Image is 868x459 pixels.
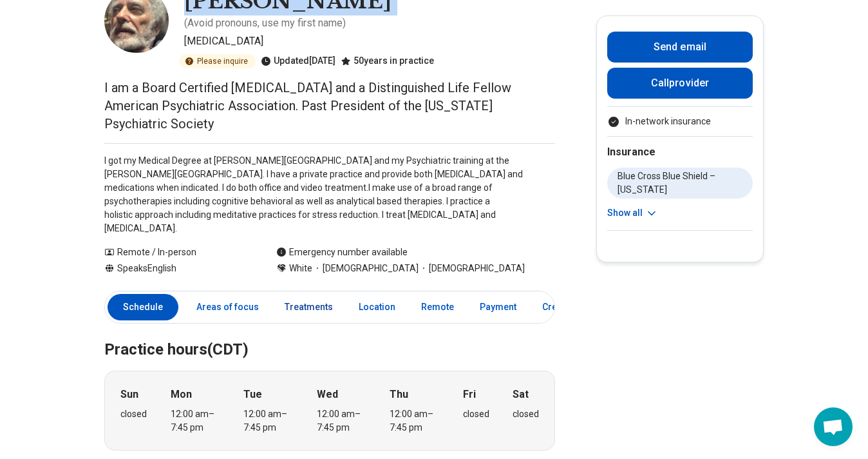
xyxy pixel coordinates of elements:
[312,262,419,275] span: [DEMOGRAPHIC_DATA]
[607,68,753,99] button: Callprovider
[413,294,462,320] a: Remote
[463,407,489,421] div: closed
[261,54,335,68] div: Updated [DATE]
[607,168,753,199] li: Blue Cross Blue Shield – [US_STATE]
[104,246,250,259] div: Remote / In-person
[104,154,555,235] p: I got my Medical Degree at [PERSON_NAME][GEOGRAPHIC_DATA] and my Psychiatric training at the [PER...
[179,54,256,68] div: Please inquire
[607,115,753,128] li: In-network insurance
[171,407,220,435] div: 12:00 am – 7:45 pm
[390,407,439,435] div: 12:00 am – 7:45 pm
[513,387,529,402] strong: Sat
[317,407,366,435] div: 12:00 am – 7:45 pm
[120,387,138,402] strong: Sun
[341,54,434,68] div: 50 years in practice
[607,206,658,220] button: Show all
[276,246,408,259] div: Emergency number available
[607,115,753,128] ul: Payment options
[513,407,539,421] div: closed
[104,308,555,361] h2: Practice hours (CDT)
[184,34,555,49] p: [MEDICAL_DATA]
[534,294,599,320] a: Credentials
[104,371,555,451] div: When does the program meet?
[317,387,338,402] strong: Wed
[351,294,403,320] a: Location
[463,387,476,402] strong: Fri
[289,262,312,275] span: White
[390,387,408,402] strong: Thu
[243,407,293,435] div: 12:00 am – 7:45 pm
[104,79,555,133] p: I am a Board Certified [MEDICAL_DATA] and a Distinguished Life Fellow American Psychiatric Associ...
[419,262,525,275] span: [DEMOGRAPHIC_DATA]
[189,294,267,320] a: Areas of focus
[120,407,147,421] div: closed
[472,294,524,320] a: Payment
[814,407,853,446] div: Open chat
[243,387,262,402] strong: Tue
[607,32,753,63] button: Send email
[607,144,753,160] h2: Insurance
[108,294,178,320] a: Schedule
[104,262,250,275] div: Speaks English
[184,15,346,31] p: ( Avoid pronouns, use my first name )
[171,387,192,402] strong: Mon
[277,294,341,320] a: Treatments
